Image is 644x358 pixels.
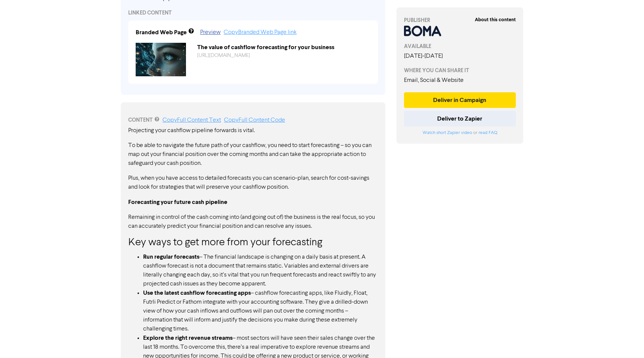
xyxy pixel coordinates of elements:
[128,141,378,168] p: To be able to navigate the future path of your cashflow, you need to start forecasting – so you c...
[200,29,221,35] a: Preview
[404,67,516,74] div: WHERE YOU CAN SHARE IT
[423,131,472,135] a: Watch short Zapier video
[404,16,516,24] div: PUBLISHER
[162,117,221,123] a: Copy Full Content Text
[404,42,516,50] div: AVAILABLE
[192,43,376,52] div: The value of cashflow forecasting for your business
[404,130,516,136] div: or
[475,17,516,23] strong: About this content
[143,288,378,333] li: – cashflow forecasting apps, like Fluidly, Float, Futrli Predict or Fathom integrate with your ac...
[224,29,297,35] a: Copy Branded Web Page link
[607,322,644,358] iframe: Chat Widget
[143,334,233,342] strong: Explore the right revenue streams
[128,116,378,125] div: CONTENT
[136,28,187,37] div: Branded Web Page
[128,174,378,192] p: Plus, when you have access to detailed forecasts you can scenario-plan, search for cost-savings a...
[143,289,251,297] strong: Use the latest cashflow forecasting apps
[128,9,378,17] div: LINKED CONTENT
[224,117,285,123] a: Copy Full Content Code
[128,237,378,249] h3: Key ways to get more from your forecasting
[197,53,250,58] a: [URL][DOMAIN_NAME]
[143,253,199,260] strong: Run regular forecasts
[404,92,516,108] button: Deliver in Campaign
[479,131,497,135] a: read FAQ
[404,52,516,61] div: [DATE] - [DATE]
[143,252,378,288] li: – The financial landscape is changing on a daily basis at present. A cashflow forecast is not a d...
[128,213,378,231] p: Remaining in control of the cash coming into (and going out of) the business is the real focus, s...
[404,111,516,127] button: Deliver to Zapier
[404,76,516,85] div: Email, Social & Website
[128,198,227,206] strong: Forecasting your future cash pipeline
[192,52,376,60] div: https://public2.bomamarketing.com/cp/quQgLXkVNS9AFQOoHZqcU?sa=JDr9FRFp
[128,126,378,135] p: Projecting your cashflow pipeline forwards is vital.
